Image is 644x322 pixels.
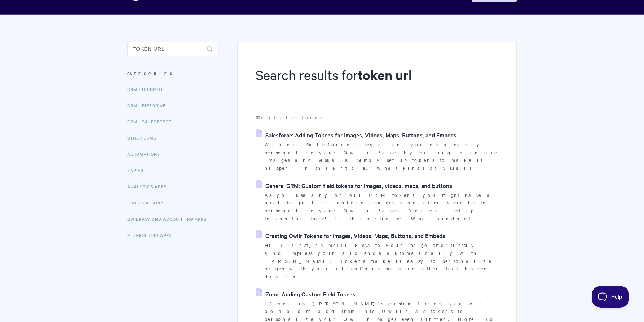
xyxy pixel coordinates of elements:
[127,228,177,242] a: Retargeting Apps
[256,114,498,122] p: articles found
[127,179,172,194] a: Analytics Apps
[256,288,356,299] a: Zoho: Adding Custom Field Tokens
[265,241,498,281] p: Hi, {{first_name}}! Elevate your page effortlessly and impress your audience automatically with [...
[265,141,498,172] p: With our Salesforce integration, you can easily personalize your Qwilr Pages by pulling in unique...
[127,147,166,161] a: Automations
[256,66,498,97] h1: Search results for
[127,195,170,210] a: Live Chat Apps
[127,67,217,80] h3: Categories
[265,191,498,222] p: As you use any or our CRM tokens, you might have a need to pull in unique images and other visual...
[127,42,217,56] input: Search
[358,66,412,84] strong: token url
[592,286,630,308] iframe: Toggle Customer Support
[127,131,162,145] a: Other CRMs
[127,114,177,129] a: CRM - Salesforce
[127,82,168,96] a: CRM - HubSpot
[256,114,261,121] strong: 62
[256,129,456,140] a: Salesforce: Adding Tokens for Images, Videos, Maps, Buttons, and Embeds
[256,180,452,191] a: General CRM: Custom field tokens for images, videos, maps, and buttons
[127,98,171,113] a: CRM - Pipedrive
[127,163,149,177] a: Zapier
[256,230,445,241] a: Creating Qwilr Tokens for Images, Videos, Maps, Buttons, and Embeds
[127,212,212,226] a: QwilrPay and Accounting Apps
